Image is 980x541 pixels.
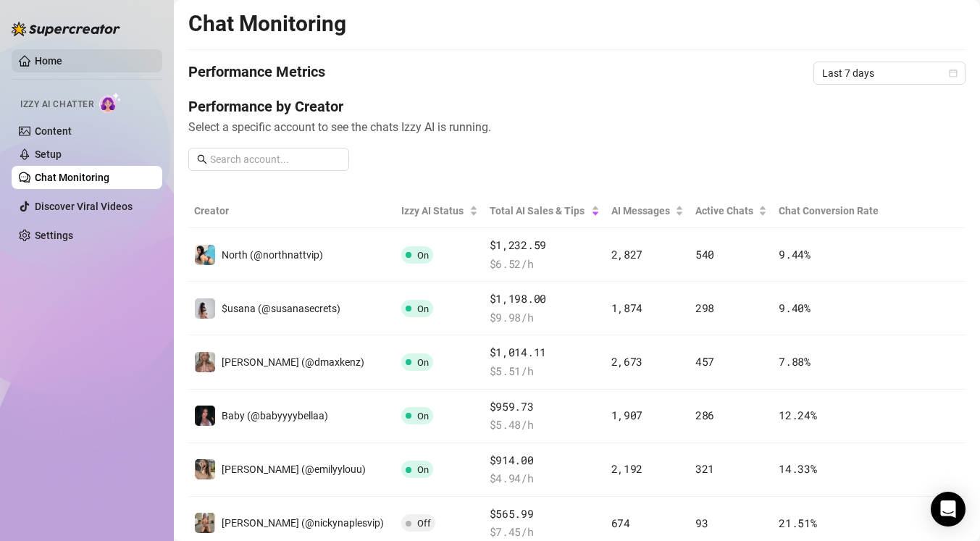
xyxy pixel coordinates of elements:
[931,492,966,527] div: Open Intercom Messenger
[188,194,395,228] th: Creator
[12,22,120,36] img: logo-BBDzfeDw.svg
[188,96,966,117] h4: Performance by Creator
[695,408,714,422] span: 286
[195,513,215,533] img: Nicky (@nickynaplesvip)
[773,194,888,228] th: Chat Conversion Rate
[222,410,328,422] span: Baby (@babyyyybellaa)
[490,363,600,380] span: $ 5.51 /h
[99,92,122,113] img: AI Chatter
[695,247,714,261] span: 540
[779,461,816,476] span: 14.33 %
[611,516,630,530] span: 674
[195,352,215,372] img: Kenzie (@dmaxkenz)
[395,194,483,228] th: Izzy AI Status
[35,125,72,137] a: Content
[417,518,431,529] span: Off
[490,309,600,327] span: $ 9.98 /h
[490,256,600,273] span: $ 6.52 /h
[417,303,429,314] span: On
[188,62,325,85] h4: Performance Metrics
[35,172,109,183] a: Chat Monitoring
[188,118,966,136] span: Select a specific account to see the chats Izzy AI is running.
[490,416,600,434] span: $ 5.48 /h
[695,354,714,369] span: 457
[779,408,816,422] span: 12.24 %
[195,459,215,479] img: emilylou (@emilyylouu)
[222,303,340,314] span: $usana (@susanasecrets)
[417,250,429,261] span: On
[779,301,811,315] span: 9.40 %
[195,406,215,426] img: Baby (@babyyyybellaa)
[35,201,133,212] a: Discover Viral Videos
[490,398,600,416] span: $959.73
[695,301,714,315] span: 298
[779,247,811,261] span: 9.44 %
[611,301,643,315] span: 1,874
[490,237,600,254] span: $1,232.59
[779,354,811,369] span: 7.88 %
[222,464,366,475] span: [PERSON_NAME] (@emilyylouu)
[484,194,606,228] th: Total AI Sales & Tips
[695,203,755,219] span: Active Chats
[195,298,215,319] img: $usana (@susanasecrets)
[490,524,600,541] span: $ 7.45 /h
[417,357,429,368] span: On
[210,151,340,167] input: Search account...
[490,452,600,469] span: $914.00
[195,245,215,265] img: North (@northnattvip)
[490,344,600,361] span: $1,014.11
[695,516,708,530] span: 93
[20,98,93,112] span: Izzy AI Chatter
[401,203,466,219] span: Izzy AI Status
[490,506,600,523] span: $565.99
[949,69,958,77] span: calendar
[822,62,957,84] span: Last 7 days
[606,194,690,228] th: AI Messages
[611,247,643,261] span: 2,827
[222,249,323,261] span: North (@northnattvip)
[417,411,429,422] span: On
[611,354,643,369] span: 2,673
[222,356,364,368] span: [PERSON_NAME] (@dmaxkenz)
[611,408,643,422] span: 1,907
[611,203,672,219] span: AI Messages
[695,461,714,476] span: 321
[490,470,600,487] span: $ 4.94 /h
[35,55,62,67] a: Home
[490,290,600,308] span: $1,198.00
[222,517,384,529] span: [PERSON_NAME] (@nickynaplesvip)
[417,464,429,475] span: On
[779,516,816,530] span: 21.51 %
[197,154,207,164] span: search
[611,461,643,476] span: 2,192
[490,203,588,219] span: Total AI Sales & Tips
[35,148,62,160] a: Setup
[35,230,73,241] a: Settings
[690,194,773,228] th: Active Chats
[188,10,346,38] h2: Chat Monitoring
